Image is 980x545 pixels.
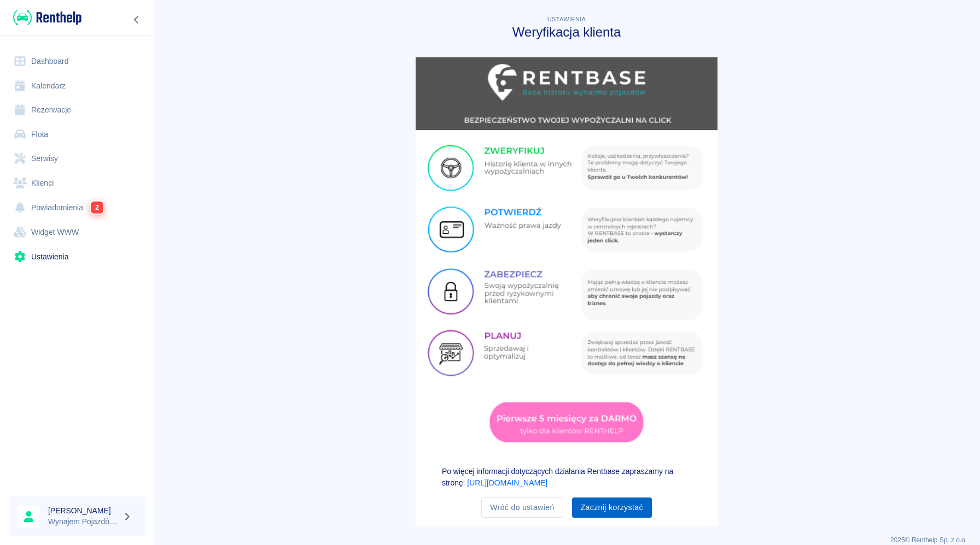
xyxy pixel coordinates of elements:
[9,171,145,196] a: Klienci
[48,505,118,516] h6: [PERSON_NAME]
[9,74,145,98] a: Kalendarz
[129,13,145,27] button: Zwiń nawigację
[9,146,145,171] a: Serwisy
[9,122,145,147] a: Flota
[48,516,118,528] p: Wynajem Pojazdów [PERSON_NAME]
[416,25,717,40] h3: Weryfikacja klienta
[166,535,967,545] p: 2025 © Renthelp Sp. z o.o.
[9,195,145,220] a: Powiadomienia2
[9,49,145,74] a: Dashboard
[9,9,81,27] a: Renthelp logo
[9,245,145,269] a: Ustawienia
[572,497,652,518] button: Zacznij korzystać
[467,478,547,487] a: [URL][DOMAIN_NAME]
[9,220,145,245] a: Widget WWW
[9,98,145,122] a: Rezerwacje
[91,202,104,214] span: 2
[442,466,691,489] p: Po więcej informacji dotyczących działania Rentbase zapraszamy na stronę:
[481,497,563,518] a: Wróć do ustawień
[547,16,586,22] span: Ustawienia
[416,57,717,454] img: Rentbase
[13,9,81,27] img: Renthelp logo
